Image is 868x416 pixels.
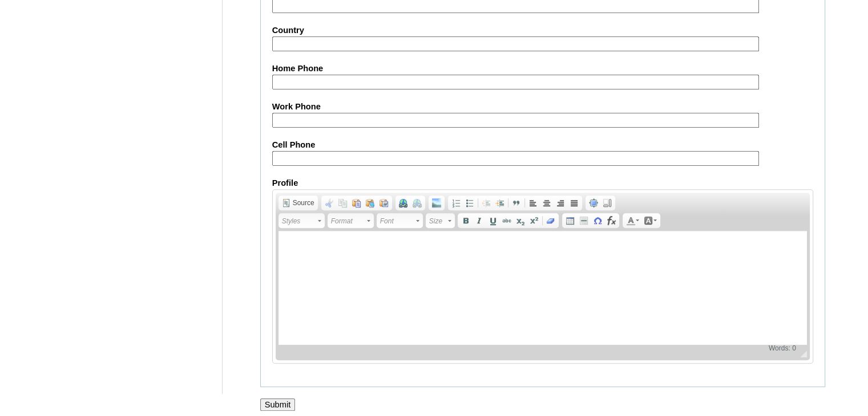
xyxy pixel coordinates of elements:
a: Italic [473,214,486,227]
a: Link [397,197,410,209]
iframe: Rich Text Editor, AboutMe [278,231,807,345]
a: Font [377,213,423,228]
span: Size [429,214,446,228]
a: Show Blocks [600,197,614,209]
span: Drag to resize [793,350,807,357]
a: Justify [567,197,581,209]
a: Remove Format [544,214,558,227]
a: Increase Indent [493,197,507,209]
a: Paste as plain text [364,197,377,209]
a: Align Left [526,197,540,209]
a: Size [426,213,455,228]
a: Decrease Indent [479,197,493,209]
a: Align Right [554,197,567,209]
a: Superscript [527,214,541,227]
a: Insert Horizontal Line [577,214,591,227]
a: Insert Equation [604,214,618,227]
a: Insert/Remove Numbered List [449,197,463,209]
input: Submit [260,398,296,411]
label: Cell Phone [272,139,813,151]
span: Format [331,214,365,228]
div: Statistics [766,344,798,352]
a: Block Quote [510,197,523,209]
span: Font [380,214,414,228]
a: Background Colour [641,214,659,227]
a: Bold [459,214,473,227]
span: Words: 0 [766,344,798,352]
span: Source [291,198,314,207]
a: Insert Special Character [591,214,604,227]
label: Home Phone [272,63,813,75]
a: Insert/Remove Bulleted List [463,197,477,209]
a: Styles [278,213,325,228]
a: Paste [350,197,364,209]
a: Text Colour [624,214,641,227]
a: Centre [540,197,554,209]
a: Cut [322,197,336,209]
a: Copy [336,197,350,209]
a: Unlink [410,197,424,209]
a: Strike Through [500,214,514,227]
a: Subscript [514,214,527,227]
a: Underline [486,214,500,227]
span: Styles [282,214,316,228]
a: Table [563,214,577,227]
a: Paste from Word [377,197,391,209]
a: Add Image [430,197,443,209]
a: Format [328,213,374,228]
label: Profile [272,177,813,189]
a: Source [280,197,317,209]
a: Maximise [587,197,600,209]
label: Work Phone [272,101,813,113]
label: Country [272,25,813,36]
